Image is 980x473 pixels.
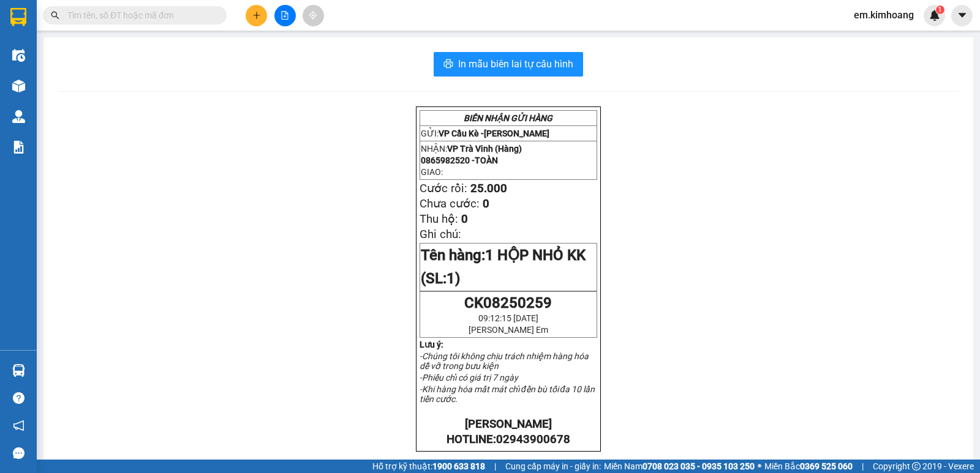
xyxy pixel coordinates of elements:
img: logo-vxr [10,8,26,26]
span: 1 [938,6,942,14]
span: VP Cầu Kè - [439,128,549,138]
span: message [13,447,24,459]
span: | [494,460,496,473]
span: 0 [461,212,468,226]
button: aim [303,5,324,26]
span: Chưa cước: [420,197,480,210]
p: NHẬN: [421,144,596,154]
span: 09:12:15 [DATE] [478,313,538,323]
span: Ghi chú: [420,228,461,241]
img: warehouse-icon [12,110,25,123]
span: CK08250259 [464,294,552,311]
span: em.kimhoang [844,7,924,23]
span: 1 HỘP NHỎ KK (SL: [421,247,586,287]
span: file-add [281,11,289,20]
span: GIAO: [421,167,443,177]
button: printerIn mẫu biên lai tự cấu hình [434,52,583,76]
span: plus [252,11,261,20]
span: 02943900678 [496,433,570,446]
button: file-add [274,5,296,26]
em: -Chúng tôi không chịu trách nhiệm hàng hóa dễ vỡ trong bưu kiện [420,351,589,371]
button: plus [246,5,267,26]
span: TOÀN [475,155,498,165]
img: warehouse-icon [12,80,25,92]
span: Thu hộ: [420,212,458,226]
span: 25.000 [470,182,507,195]
span: ⚪️ [758,464,761,469]
span: 0865982520 - [421,155,498,165]
span: Miền Bắc [764,460,853,473]
span: In mẫu biên lai tự cấu hình [458,56,573,72]
strong: 0369 525 060 [800,461,853,471]
p: GỬI: [421,128,596,138]
img: icon-new-feature [929,10,940,21]
span: aim [309,11,317,20]
em: -Phiếu chỉ có giá trị 7 ngày [420,373,518,382]
span: [PERSON_NAME] Em [469,325,548,335]
span: 0 [483,197,489,210]
span: caret-down [957,10,968,21]
span: Hỗ trợ kỹ thuật: [372,460,485,473]
span: Cước rồi: [420,182,467,195]
span: printer [443,59,453,70]
span: notification [13,420,24,431]
strong: HOTLINE: [447,433,570,446]
span: Tên hàng: [421,247,586,287]
span: copyright [912,462,921,471]
span: | [862,460,864,473]
span: Cung cấp máy in - giấy in: [505,460,601,473]
strong: Lưu ý: [420,340,443,349]
span: [PERSON_NAME] [484,128,549,138]
span: Miền Nam [604,460,755,473]
button: caret-down [951,5,973,26]
span: search [51,11,59,20]
strong: 0708 023 035 - 0935 103 250 [643,461,755,471]
span: question-circle [13,392,24,404]
input: Tìm tên, số ĐT hoặc mã đơn [67,9,212,22]
em: -Khi hàng hóa mất mát chỉ đền bù tối đa 10 lần tiền cước. [420,384,595,404]
span: 1) [447,270,460,287]
img: solution-icon [12,141,25,154]
img: warehouse-icon [12,364,25,377]
sup: 1 [936,6,944,14]
img: warehouse-icon [12,49,25,62]
span: VP Trà Vinh (Hàng) [447,144,522,154]
strong: 1900 633 818 [432,461,485,471]
strong: [PERSON_NAME] [465,417,552,431]
strong: BIÊN NHẬN GỬI HÀNG [464,113,552,123]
